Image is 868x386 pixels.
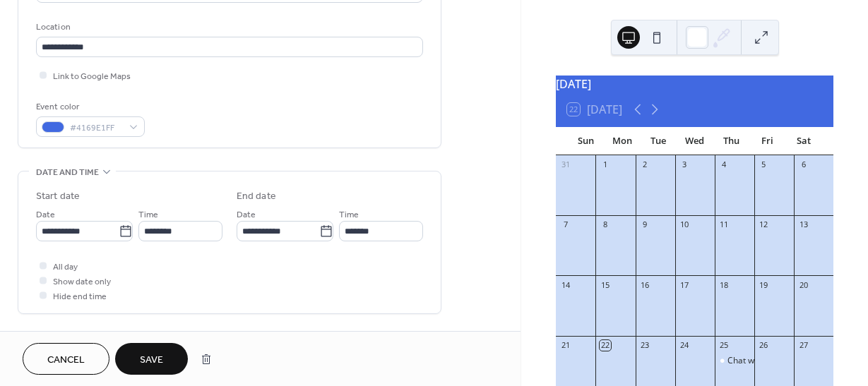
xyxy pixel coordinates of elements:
div: 26 [759,340,769,351]
div: 1 [600,159,610,170]
div: 6 [798,159,809,170]
div: Start date [36,189,80,204]
div: 23 [640,340,650,351]
div: 8 [600,219,610,230]
div: 13 [798,219,809,230]
span: #4169E1FF [70,121,122,135]
div: 3 [679,159,690,170]
div: Mon [604,127,641,155]
div: 18 [719,279,730,290]
div: Sat [785,127,822,155]
div: 11 [719,219,730,230]
div: 19 [759,279,769,290]
div: 31 [560,159,571,170]
span: Save [140,353,163,368]
div: 2 [640,159,650,170]
span: All day [53,260,78,275]
div: 15 [600,279,610,290]
div: 14 [560,279,571,290]
div: Event color [36,99,142,114]
span: Date [237,207,256,222]
div: End date [237,189,276,204]
div: 25 [719,340,730,351]
div: 10 [679,219,690,230]
div: 7 [560,219,571,230]
div: 4 [719,159,730,170]
div: Sun [567,127,604,155]
span: Date [36,207,55,222]
span: Date and time [36,165,99,180]
div: 24 [679,340,690,351]
div: [DATE] [556,76,833,92]
div: 12 [759,219,769,230]
span: Time [339,207,359,222]
div: Wed [677,127,713,155]
div: Tue [640,127,677,155]
div: Chat with [PERSON_NAME] [727,355,833,367]
button: Save [115,343,188,375]
div: 5 [759,159,769,170]
span: Hide end time [53,289,107,304]
div: 21 [560,340,571,351]
span: Time [138,207,158,222]
div: 16 [640,279,650,290]
span: Cancel [47,353,85,368]
div: Chat with Sherri [715,355,754,367]
div: 27 [798,340,809,351]
span: Show date only [53,275,111,289]
div: Location [36,20,420,35]
div: 20 [798,279,809,290]
div: 17 [679,279,690,290]
div: 9 [640,219,650,230]
div: Thu [713,127,749,155]
span: Link to Google Maps [53,69,131,84]
div: 22 [600,340,610,351]
button: Cancel [23,343,109,375]
div: Fri [749,127,786,155]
